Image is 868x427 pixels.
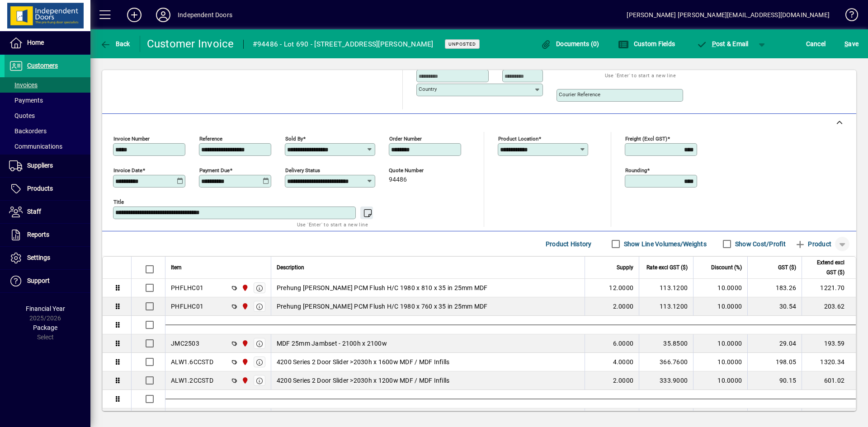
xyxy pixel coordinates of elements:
[546,237,592,251] span: Product History
[277,263,304,272] span: Description
[645,376,688,385] div: 333.9000
[617,263,633,272] span: Supply
[645,339,688,348] div: 35.8500
[239,301,250,311] span: Christchurch
[147,37,234,51] div: Customer Invoice
[802,408,856,427] td: 87.39
[26,305,65,312] span: Financial Year
[171,283,203,292] div: PHFLHC01
[389,168,443,174] span: Quote number
[613,357,634,366] span: 4.0000
[807,258,844,277] span: Extend excl GST ($)
[5,270,90,292] a: Support
[802,371,856,390] td: 601.02
[842,36,861,52] button: Save
[98,36,132,52] button: Back
[613,339,634,348] span: 6.0000
[5,77,90,93] a: Invoices
[27,254,50,261] span: Settings
[711,263,742,272] span: Discount (%)
[747,408,802,427] td: 13.11
[693,297,747,316] td: 10.0000
[277,339,387,348] span: MDF 25mm Jambset - 2100h x 2100w
[747,334,802,353] td: 29.04
[277,357,450,366] span: 4200 Series 2 Door Slider >2030h x 1600w MDF / MDF Infills
[27,185,53,192] span: Products
[538,36,602,52] button: Documents (0)
[618,40,675,47] span: Custom Fields
[100,40,130,47] span: Back
[802,334,856,353] td: 193.59
[712,40,716,47] span: P
[9,143,62,150] span: Communications
[253,37,434,52] div: #94486 - Lot 690 - [STREET_ADDRESS][PERSON_NAME]
[239,338,250,348] span: Christchurch
[693,334,747,353] td: 10.0000
[448,41,476,47] span: Unposted
[199,136,222,142] mat-label: Reference
[733,239,786,249] label: Show Cost/Profit
[625,167,647,174] mat-label: Rounding
[609,283,633,292] span: 12.0000
[27,231,49,238] span: Reports
[802,297,856,316] td: 203.62
[171,339,199,348] div: JMC2503
[9,97,43,104] span: Payments
[844,40,848,47] span: S
[389,176,407,183] span: 94486
[645,357,688,366] div: 366.7600
[5,139,90,154] a: Communications
[804,36,828,52] button: Cancel
[5,224,90,246] a: Reports
[27,277,50,284] span: Support
[171,376,213,385] div: ALW1.2CCSTD
[645,283,688,292] div: 113.1200
[693,353,747,371] td: 10.0000
[199,167,230,174] mat-label: Payment due
[5,123,90,139] a: Backorders
[693,279,747,297] td: 10.0000
[178,8,232,22] div: Independent Doors
[693,371,747,390] td: 10.0000
[277,283,488,292] span: Prehung [PERSON_NAME] PCM Flush H/C 1980 x 810 x 35 in 25mm MDF
[389,136,422,142] mat-label: Order number
[297,219,368,230] mat-hint: Use 'Enter' to start a new line
[747,371,802,390] td: 90.15
[5,155,90,177] a: Suppliers
[5,178,90,200] a: Products
[27,62,58,69] span: Customers
[692,36,753,52] button: Post & Email
[9,127,47,135] span: Backorders
[5,93,90,108] a: Payments
[627,8,830,22] div: [PERSON_NAME] [PERSON_NAME][EMAIL_ADDRESS][DOMAIN_NAME]
[239,357,250,367] span: Christchurch
[844,37,859,51] span: ave
[806,37,826,51] span: Cancel
[120,7,149,23] button: Add
[27,39,44,46] span: Home
[747,279,802,297] td: 183.26
[171,357,213,366] div: ALW1.6CCSTD
[113,167,142,174] mat-label: Invoice date
[171,263,182,272] span: Item
[113,136,150,142] mat-label: Invoice number
[498,136,538,142] mat-label: Product location
[747,297,802,316] td: 30.54
[802,353,856,371] td: 1320.34
[27,208,41,215] span: Staff
[646,263,688,272] span: Rate excl GST ($)
[645,302,688,311] div: 113.1200
[616,36,677,52] button: Custom Fields
[285,167,320,174] mat-label: Delivery status
[239,283,250,293] span: Christchurch
[790,236,836,252] button: Product
[542,236,595,252] button: Product History
[33,324,57,331] span: Package
[171,302,203,311] div: PHFLHC01
[285,136,303,142] mat-label: Sold by
[778,263,796,272] span: GST ($)
[90,36,140,52] app-page-header-button: Back
[613,302,634,311] span: 2.0000
[625,136,667,142] mat-label: Freight (excl GST)
[622,239,707,249] label: Show Line Volumes/Weights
